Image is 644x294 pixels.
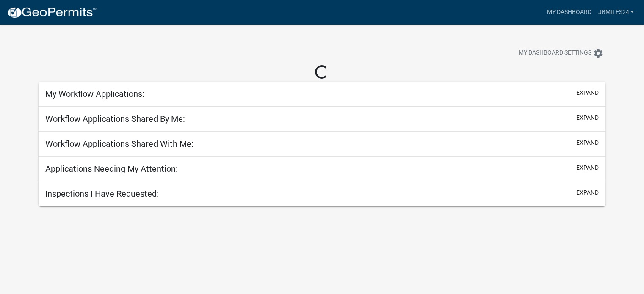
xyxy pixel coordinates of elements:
[593,48,603,58] i: settings
[594,4,637,20] a: jbmiles24
[576,88,599,97] button: expand
[512,45,610,61] button: My Dashboard Settingssettings
[45,114,185,124] h5: Workflow Applications Shared By Me:
[576,188,599,197] button: expand
[576,113,599,122] button: expand
[576,163,599,172] button: expand
[45,139,193,149] h5: Workflow Applications Shared With Me:
[45,189,159,199] h5: Inspections I Have Requested:
[45,164,178,174] h5: Applications Needing My Attention:
[543,4,594,20] a: My Dashboard
[45,89,144,99] h5: My Workflow Applications:
[576,138,599,147] button: expand
[519,48,591,58] span: My Dashboard Settings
